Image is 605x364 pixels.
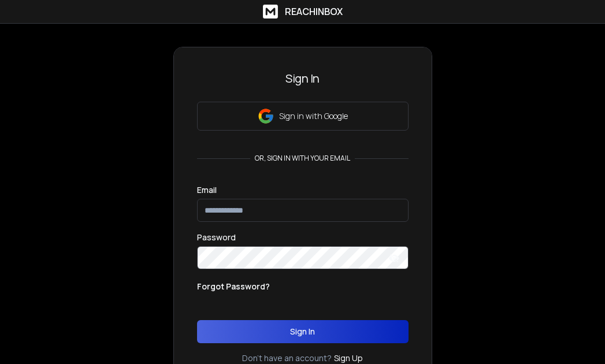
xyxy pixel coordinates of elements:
h1: ReachInbox [285,5,343,18]
button: Sign In [197,320,409,343]
label: Email [197,186,217,194]
p: Don't have an account? [242,352,332,364]
label: Password [197,233,236,242]
a: ReachInbox [263,5,343,18]
a: Sign Up [334,352,363,364]
button: Sign in with Google [197,102,409,131]
p: Sign in with Google [279,110,348,122]
p: Forgot Password? [197,281,270,292]
h3: Sign In [197,70,409,87]
p: or, sign in with your email [250,154,355,163]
